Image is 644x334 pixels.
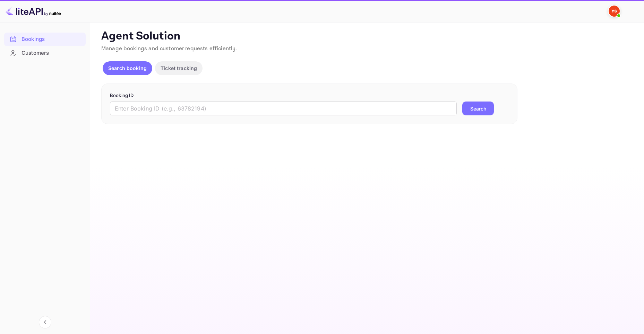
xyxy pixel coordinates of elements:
[39,316,51,328] button: Collapse navigation
[462,102,494,115] button: Search
[110,92,509,99] p: Booking ID
[108,64,147,72] p: Search booking
[101,45,237,52] span: Manage bookings and customer requests efficiently.
[609,6,620,17] img: Yandex Support
[110,102,457,115] input: Enter Booking ID (e.g., 63782194)
[22,35,82,43] div: Bookings
[161,64,197,72] p: Ticket tracking
[4,46,86,60] div: Customers
[4,46,86,59] a: Customers
[101,29,632,43] p: Agent Solution
[22,49,82,57] div: Customers
[6,6,61,17] img: LiteAPI logo
[4,33,86,46] div: Bookings
[4,33,86,45] a: Bookings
